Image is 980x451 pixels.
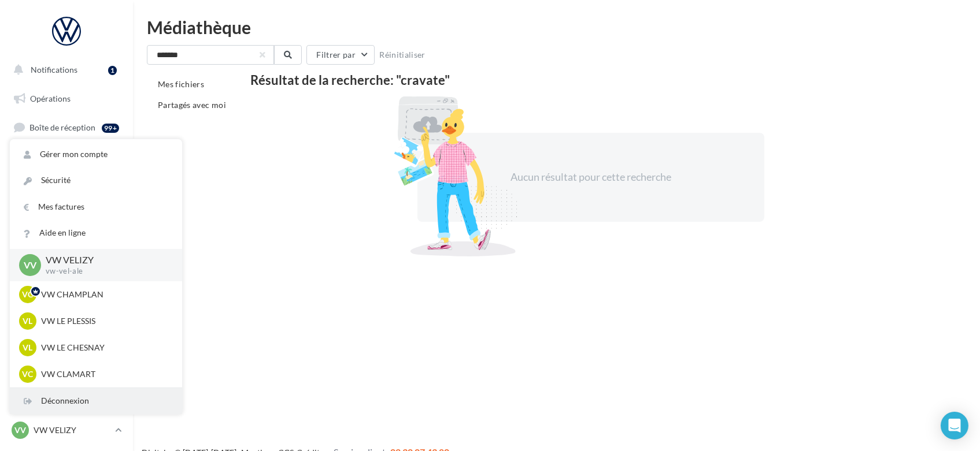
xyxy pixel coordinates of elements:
[108,66,117,75] div: 1
[41,315,168,327] p: VW LE PLESSIS
[7,231,126,255] a: Médiathèque
[511,170,671,183] span: Aucun résultat pour cette recherche
[158,79,204,89] span: Mes fichiers
[7,288,126,322] a: PLV et print personnalisable
[250,74,931,87] div: Résultat de la recherche: "cravate"
[23,289,34,300] span: VC
[46,266,164,277] p: vw-vel-ale
[941,412,968,439] div: Open Intercom Messenger
[41,368,168,380] p: VW CLAMART
[10,220,182,246] a: Aide en ligne
[31,65,77,74] span: Notifications
[102,124,119,133] div: 99+
[7,87,126,111] a: Opérations
[10,167,182,193] a: Sécurité
[34,424,110,436] p: VW VELIZY
[23,315,33,327] span: VL
[30,94,71,103] span: Opérations
[147,18,966,36] div: Médiathèque
[306,45,375,65] button: Filtrer par
[10,141,182,167] a: Gérer mon compte
[23,368,34,380] span: VC
[7,174,126,198] a: Campagnes
[46,254,164,267] p: VW VELIZY
[7,202,126,226] a: Contacts
[41,289,168,300] p: VW CHAMPLAN
[7,327,126,361] a: Campagnes DataOnDemand
[7,260,126,284] a: Calendrier
[375,48,430,62] button: Réinitialiser
[7,145,126,169] a: Visibilité en ligne
[9,419,124,441] a: VV VW VELIZY
[7,58,121,82] button: Notifications 1
[29,122,95,132] span: Boîte de réception
[10,194,182,220] a: Mes factures
[158,100,226,110] span: Partagés avec moi
[24,258,36,271] span: VV
[10,388,182,414] div: Déconnexion
[7,115,126,140] a: Boîte de réception99+
[14,424,26,436] span: VV
[23,342,33,353] span: VL
[41,342,168,353] p: VW LE CHESNAY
